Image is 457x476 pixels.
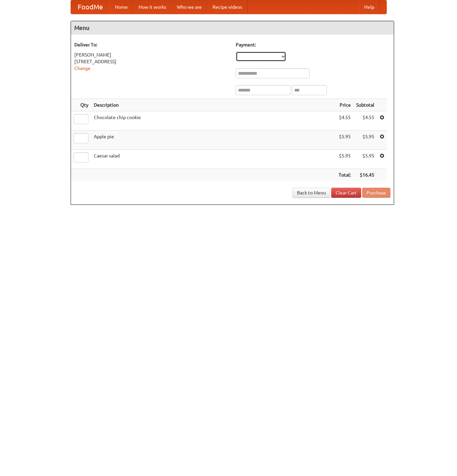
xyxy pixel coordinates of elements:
a: FoodMe [71,0,110,14]
div: [PERSON_NAME] [74,51,229,58]
div: [STREET_ADDRESS] [74,58,229,65]
th: $16.45 [353,169,377,181]
h5: Payment: [236,41,390,48]
td: $5.95 [353,150,377,169]
a: How it works [133,0,172,14]
th: Qty [71,99,91,111]
th: Description [91,99,336,111]
a: Back to Menu [293,188,330,198]
td: Apple pie [91,131,336,150]
a: Home [110,0,133,14]
th: Price [336,99,353,111]
a: Change [74,66,90,71]
td: $4.55 [336,111,353,131]
button: Purchase [362,188,390,198]
th: Subtotal [353,99,377,111]
h4: Menu [71,21,394,35]
a: Recipe videos [207,0,247,14]
td: Chocolate chip cookie [91,111,336,131]
td: $5.95 [353,131,377,150]
a: Who we are [172,0,207,14]
a: Clear Cart [331,188,361,198]
td: $4.55 [353,111,377,131]
th: Total: [336,169,353,181]
a: Help [359,0,380,14]
td: Caesar salad [91,150,336,169]
td: $5.95 [336,131,353,150]
h5: Deliver To: [74,41,229,48]
td: $5.95 [336,150,353,169]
